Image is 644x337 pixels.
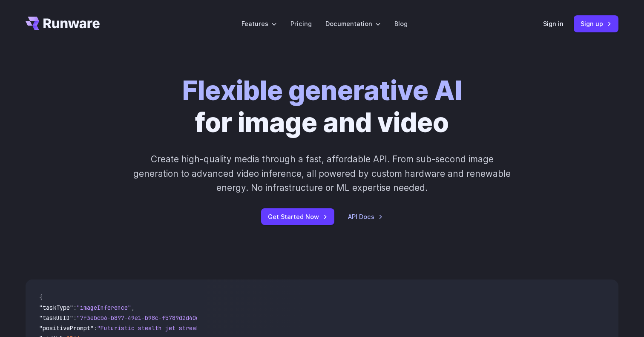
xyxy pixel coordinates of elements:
span: "Futuristic stealth jet streaking through a neon-lit cityscape with glowing purple exhaust" [97,324,407,332]
strong: Flexible generative AI [182,75,462,107]
a: Go to / [26,17,100,30]
label: Features [241,19,277,29]
a: Sign in [543,19,563,29]
span: { [39,294,43,301]
span: "taskType" [39,304,73,311]
span: "taskUUID" [39,314,73,322]
span: , [131,304,135,311]
label: Documentation [325,19,381,29]
span: "7f3ebcb6-b897-49e1-b98c-f5789d2d40d7" [77,314,206,322]
a: API Docs [348,212,383,222]
a: Sign up [574,15,618,32]
h1: for image and video [182,75,462,138]
span: "positivePrompt" [39,324,94,332]
span: : [94,324,97,332]
span: : [73,314,77,322]
a: Pricing [290,19,312,29]
span: : [73,304,77,311]
p: Create high-quality media through a fast, affordable API. From sub-second image generation to adv... [132,152,512,195]
span: "imageInference" [77,304,131,311]
a: Blog [394,19,408,29]
a: Get Started Now [261,208,334,225]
